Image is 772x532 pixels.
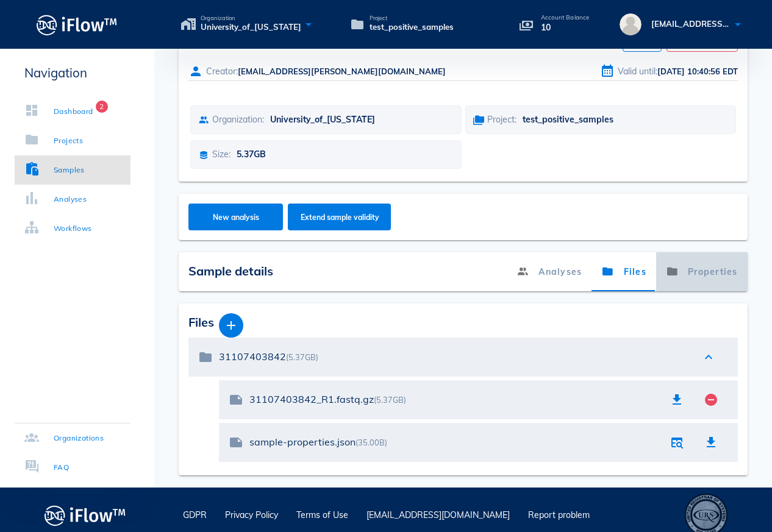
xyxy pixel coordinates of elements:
span: Creator: [206,66,238,77]
div: FAQ [54,461,69,473]
a: Analyses [507,252,592,291]
div: Organizations [54,432,104,444]
span: Badge [96,101,108,113]
span: University_of_[US_STATE] [201,21,301,34]
i: folder [198,350,213,364]
div: Files [188,313,738,338]
a: Terms of Use [296,509,348,520]
span: Organization [201,15,301,21]
img: avatar.16069ca8.svg [620,13,642,35]
a: GDPR [183,509,207,520]
span: Project [370,15,454,21]
div: 31107403842 [219,351,689,363]
span: University_of_[US_STATE] [270,114,375,125]
span: (35.00B) [356,438,387,447]
a: Files [592,252,657,291]
i: remove_circle [704,392,718,407]
span: 5.37GB [237,149,266,160]
a: [EMAIL_ADDRESS][DOMAIN_NAME] [366,509,510,520]
span: Valid until: [618,66,657,77]
span: Project: [487,114,516,125]
span: (5.37GB) [286,352,318,362]
div: sample-properties.json [249,436,660,448]
button: Extend sample validity [288,204,391,230]
div: Dashboard [54,105,93,118]
span: (5.37GB) [374,395,406,405]
p: Navigation [15,63,130,82]
span: [DATE] 10:40:56 EDT [657,66,738,76]
a: Report problem [528,509,590,520]
a: Properties [656,252,748,291]
p: Account Balance [541,15,590,21]
span: test_positive_samples [370,21,454,34]
span: Sample details [188,263,273,278]
div: Projects [54,135,83,147]
img: logo [45,502,126,529]
div: Analyses [54,193,87,205]
i: note [229,435,243,450]
span: Size: [212,149,231,160]
span: New analysis [201,213,271,222]
span: [EMAIL_ADDRESS][PERSON_NAME][DOMAIN_NAME] [238,66,446,76]
p: 10 [541,21,590,34]
div: Workflows [54,222,92,235]
span: Extend sample validity [300,213,379,222]
i: expand_less [701,350,716,364]
i: note [229,392,243,407]
div: 31107403842_R1.fastq.gz [249,394,660,405]
iframe: Drift Widget Chat Controller [711,471,757,517]
a: Privacy Policy [225,509,278,520]
div: Samples [54,164,85,176]
span: Organization: [212,114,264,125]
span: test_positive_samples [523,114,613,125]
button: New analysis [188,204,283,230]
